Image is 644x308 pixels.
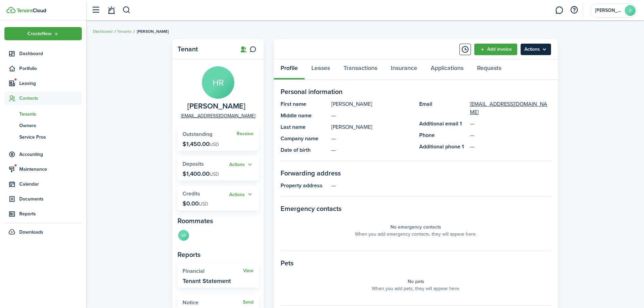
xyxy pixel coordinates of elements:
widget-stats-title: Notice [183,300,243,306]
span: Owners [19,122,82,129]
button: Open resource center [568,4,580,16]
panel-main-description: — [331,135,412,143]
a: Send [243,300,254,305]
span: Leasing [19,80,82,87]
panel-main-section-title: Personal information [281,87,551,97]
panel-main-description: [PERSON_NAME] [331,123,412,131]
span: USD [210,141,219,148]
panel-main-placeholder-title: No pets [408,278,424,285]
a: Service Pros [4,131,82,143]
a: Requests [470,60,508,80]
panel-main-section-title: Emergency contacts [281,204,551,214]
panel-main-title: Date of birth [281,146,328,154]
panel-main-title: Phone [419,131,467,139]
a: Dashboard [4,47,82,60]
panel-main-title: Additional phone 1 [419,143,467,151]
button: Timeline [459,44,471,55]
widget-stats-title: Financial [183,268,243,274]
a: Dashboard [93,28,113,34]
panel-main-title: Tenant [177,45,232,53]
button: Open menu [229,191,254,198]
span: Documents [19,195,82,203]
a: Owners [4,120,82,131]
panel-main-placeholder-description: When you add pets, they will appear here. [372,285,460,292]
span: USD [210,171,219,178]
a: Leases [305,60,337,80]
a: Applications [424,60,470,80]
panel-main-title: First name [281,100,328,108]
avatar-text: S [625,5,636,16]
panel-main-section-title: Forwarding address [281,168,551,178]
panel-main-title: Company name [281,135,328,143]
panel-main-description: — [331,112,412,120]
a: Add invoice [474,44,517,55]
span: Portfolio [19,65,82,72]
a: Reports [4,207,82,220]
a: Receive [237,131,254,137]
panel-main-description: — [331,146,412,154]
span: Shelby [595,8,622,13]
button: Open menu [521,44,551,55]
p: $1,450.00 [183,141,219,147]
panel-main-title: Last name [281,123,328,131]
span: Accounting [19,151,82,158]
span: Tenants [19,111,82,118]
panel-main-title: Additional email 1 [419,120,467,128]
a: View [243,268,254,274]
menu-btn: Actions [521,44,551,55]
span: Reports [19,210,82,217]
a: Insurance [384,60,424,80]
span: Calendar [19,181,82,188]
span: Create New [27,31,52,36]
button: Search [122,4,131,16]
a: VA [177,229,190,243]
panel-main-title: Middle name [281,112,328,120]
span: [PERSON_NAME] [137,28,169,34]
panel-main-placeholder-title: No emergency contacts [390,223,441,231]
panel-main-title: Email [419,100,467,116]
panel-main-section-title: Pets [281,258,551,268]
span: Service Pros [19,134,82,141]
img: TenantCloud [17,8,46,13]
span: Maintenance [19,166,82,173]
a: Notifications [105,2,118,19]
span: Heather Ramon [187,102,245,111]
button: Open sidebar [89,4,102,17]
panel-main-description: [PERSON_NAME] [331,100,412,108]
a: Transactions [337,60,384,80]
span: Dashboard [19,50,82,57]
panel-main-description: — [331,182,551,190]
panel-main-subtitle: Roommates [177,216,259,226]
span: Outstanding [183,130,212,138]
span: Credits [183,190,200,197]
button: Open menu [4,27,82,40]
span: Deposits [183,160,204,168]
panel-main-title: Property address [281,182,328,190]
a: Tenants [117,28,132,34]
span: Downloads [19,229,43,236]
button: Actions [229,191,254,198]
a: Tenants [4,108,82,120]
a: [EMAIL_ADDRESS][DOMAIN_NAME] [181,112,255,119]
avatar-text: HR [202,66,234,99]
avatar-text: VA [178,230,189,241]
a: Messaging [553,2,566,19]
button: Open menu [229,161,254,169]
widget-stats-description: Tenant Statement [183,278,231,284]
button: Actions [229,161,254,169]
p: $0.00 [183,200,208,207]
span: Contacts [19,95,82,102]
p: $1,400.00 [183,170,219,177]
panel-main-subtitle: Reports [177,250,259,260]
panel-main-placeholder-description: When you add emergency contacts, they will appear here. [355,231,477,238]
span: USD [199,200,208,208]
a: [EMAIL_ADDRESS][DOMAIN_NAME] [470,100,551,116]
img: TenantCloud [6,7,16,13]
